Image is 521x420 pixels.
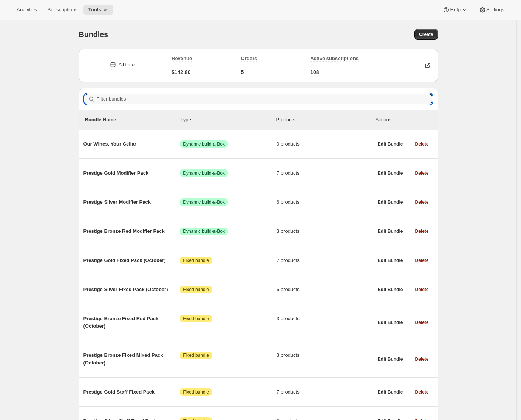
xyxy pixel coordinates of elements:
[276,116,372,124] div: Products
[373,197,408,208] button: Edit Bundle
[378,199,403,205] span: Edit Bundle
[83,198,180,206] span: Prestige Silver Modifier Pack
[376,116,432,124] div: Actions
[277,169,373,177] span: 7 products
[495,387,513,405] iframe: Intercom live chat
[183,170,225,176] span: Dynamic build-a-Box
[85,116,181,124] p: Bundle Name
[373,317,408,328] button: Edit Bundle
[378,257,403,263] span: Edit Bundle
[83,169,180,177] span: Prestige Gold Modifier Pack
[373,354,408,364] button: Edit Bundle
[83,315,180,330] span: Prestige Bronze Fixed Red Pack (October)
[181,116,276,124] div: Type
[414,29,438,40] button: Create
[183,257,209,263] span: Fixed bundle
[419,31,433,37] span: Create
[378,356,403,362] span: Edit Bundle
[183,287,209,293] span: Fixed bundle
[373,139,408,149] button: Edit Bundle
[172,68,191,76] span: $142.80
[183,228,225,234] span: Dynamic build-a-Box
[12,5,41,15] button: Analytics
[118,61,135,68] div: All time
[83,140,180,148] span: Our Wines, Your Cellar
[373,168,408,178] button: Edit Bundle
[277,286,373,293] span: 6 products
[277,198,373,206] span: 6 products
[415,257,428,263] span: Delete
[183,199,225,205] span: Dynamic build-a-Box
[83,352,180,367] span: Prestige Bronze Fixed Mixed Pack (October)
[415,141,428,147] span: Delete
[415,228,428,234] span: Delete
[241,68,244,76] span: 5
[183,389,209,395] span: Fixed bundle
[415,389,428,395] span: Delete
[47,7,77,13] span: Subscriptions
[183,141,225,147] span: Dynamic build-a-Box
[410,226,433,237] button: Delete
[410,387,433,397] button: Delete
[83,257,180,264] span: Prestige Gold Fixed Pack (October)
[17,7,37,13] span: Analytics
[415,287,428,293] span: Delete
[83,228,180,235] span: Prestige Bronze Red Modifier Pack
[83,5,113,15] button: Tools
[172,56,192,61] span: Revenue
[378,141,403,147] span: Edit Bundle
[410,168,433,178] button: Delete
[474,5,509,15] button: Settings
[415,199,428,205] span: Delete
[410,139,433,149] button: Delete
[450,7,460,13] span: Help
[378,170,403,176] span: Edit Bundle
[410,284,433,295] button: Delete
[415,356,428,362] span: Delete
[88,7,101,13] span: Tools
[277,257,373,264] span: 7 products
[410,354,433,364] button: Delete
[378,389,403,395] span: Edit Bundle
[373,284,408,295] button: Edit Bundle
[410,255,433,266] button: Delete
[83,286,180,293] span: Prestige Silver Fixed Pack (October)
[277,228,373,235] span: 3 products
[378,319,403,325] span: Edit Bundle
[310,56,359,61] span: Active subscriptions
[310,68,319,76] span: 108
[83,388,180,396] span: Prestige Gold Staff Fixed Pack
[486,7,504,13] span: Settings
[410,197,433,208] button: Delete
[378,287,403,293] span: Edit Bundle
[415,170,428,176] span: Delete
[415,319,428,325] span: Delete
[241,56,257,61] span: Orders
[438,5,472,15] button: Help
[410,317,433,328] button: Delete
[183,316,209,322] span: Fixed bundle
[183,352,209,358] span: Fixed bundle
[79,30,108,39] span: Bundles
[373,226,408,237] button: Edit Bundle
[378,228,403,234] span: Edit Bundle
[373,387,408,397] button: Edit Bundle
[277,140,373,148] span: 0 products
[373,255,408,266] button: Edit Bundle
[97,94,432,104] input: Filter bundles
[277,315,373,322] span: 3 products
[43,5,82,15] button: Subscriptions
[277,352,373,359] span: 3 products
[277,388,373,396] span: 7 products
